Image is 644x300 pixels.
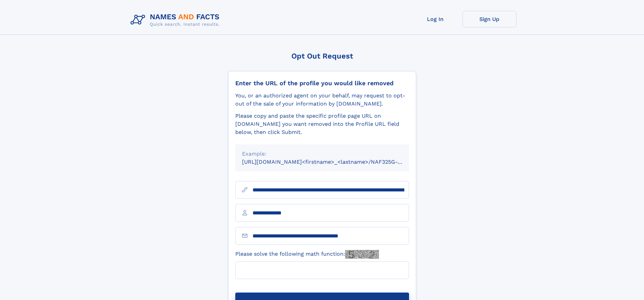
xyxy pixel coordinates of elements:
[408,11,462,27] a: Log In
[235,250,379,259] label: Please solve the following math function:
[128,11,225,29] img: Logo Names and Facts
[462,11,517,27] a: Sign Up
[235,112,409,136] div: Please copy and paste the specific profile page URL on [DOMAIN_NAME] you want removed into the Pr...
[228,52,416,60] div: Opt Out Request
[235,92,409,108] div: You, or an authorized agent on your behalf, may request to opt-out of the sale of your informatio...
[242,150,402,158] div: Example:
[235,79,409,87] div: Enter the URL of the profile you would like removed
[242,159,422,165] small: [URL][DOMAIN_NAME]<firstname>_<lastname>/NAF325G-xxxxxxxx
